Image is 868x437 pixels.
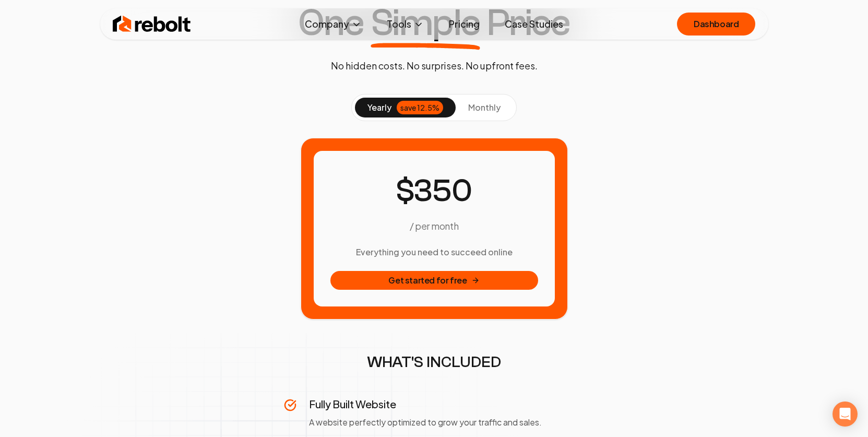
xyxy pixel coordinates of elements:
[441,14,488,34] a: Pricing
[298,4,570,42] h1: One Price
[397,101,443,114] div: save 12.5%
[410,219,458,233] p: / per month
[468,102,501,113] span: monthly
[331,58,538,73] p: No hidden costs. No surprises. No upfront fees.
[330,271,538,290] button: Get started for free
[309,416,585,429] p: A website perfectly optimized to grow your traffic and sales.
[309,397,585,411] h3: Fully Built Website
[833,401,858,427] div: Open Intercom Messenger
[677,13,755,36] a: Dashboard
[367,101,391,114] span: yearly
[113,14,191,34] img: Rebolt Logo
[296,14,370,34] button: Company
[330,246,538,258] h3: Everything you need to succeed online
[355,98,456,117] button: yearlysave 12.5%
[371,4,480,42] span: Simple
[284,353,585,372] h2: WHAT'S INCLUDED
[378,14,432,34] button: Tools
[496,14,572,34] a: Case Studies
[456,98,513,117] button: monthly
